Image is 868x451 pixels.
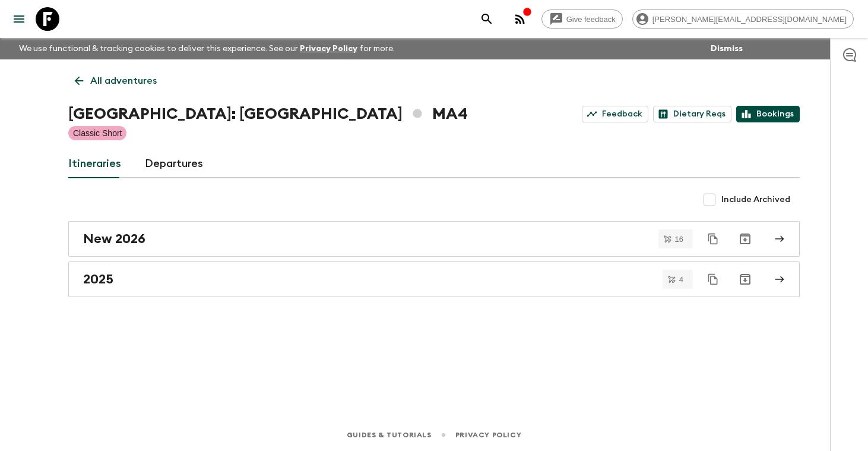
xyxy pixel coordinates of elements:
[672,276,690,283] span: 4
[83,272,113,287] h2: 2025
[14,38,400,59] p: We use functional & tracking cookies to deliver this experience. See our for more.
[83,231,145,247] h2: New 2026
[668,235,690,243] span: 16
[7,7,31,31] button: menu
[560,15,622,24] span: Give feedback
[721,194,790,206] span: Include Archived
[68,69,163,93] a: All adventures
[475,7,499,31] button: search adventures
[347,428,432,441] a: Guides & Tutorials
[90,74,157,88] p: All adventures
[145,150,203,178] a: Departures
[300,45,357,53] a: Privacy Policy
[733,227,757,251] button: Archive
[702,228,724,250] button: Duplicate
[646,15,853,24] span: [PERSON_NAME][EMAIL_ADDRESS][DOMAIN_NAME]
[708,40,746,57] button: Dismiss
[582,106,648,122] a: Feedback
[702,269,724,290] button: Duplicate
[632,10,854,29] div: [PERSON_NAME][EMAIL_ADDRESS][DOMAIN_NAME]
[653,106,731,122] a: Dietary Reqs
[68,150,121,178] a: Itineraries
[68,261,800,297] a: 2025
[68,221,800,257] a: New 2026
[733,267,757,291] button: Archive
[73,127,122,139] p: Classic Short
[68,102,468,126] h1: [GEOGRAPHIC_DATA]: [GEOGRAPHIC_DATA] MA4
[455,428,521,441] a: Privacy Policy
[541,10,623,29] a: Give feedback
[736,106,800,122] a: Bookings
